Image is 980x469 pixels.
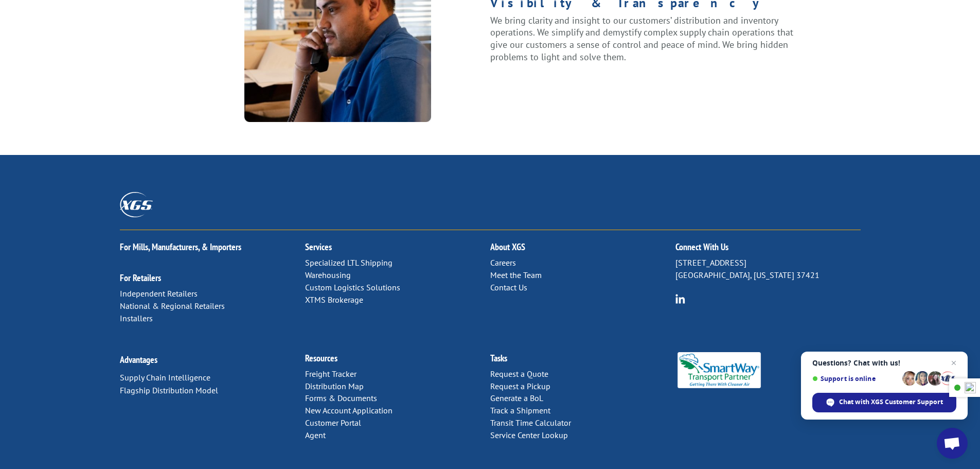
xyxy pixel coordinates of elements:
a: XTMS Brokerage [305,294,363,305]
a: Distribution Map [305,381,364,391]
span: Support is online [812,375,899,383]
a: Generate a BoL [490,393,543,403]
p: We bring clarity and insight to our customers’ distribution and inventory operations. We simplify... [490,14,795,63]
a: Service Center Lookup [490,430,568,440]
a: Advantages [120,354,157,366]
a: Independent Retailers [120,288,198,299]
a: Careers [490,257,516,268]
a: National & Regional Retailers [120,301,225,311]
img: group-6 [675,294,685,304]
a: New Account Application [305,405,393,415]
a: For Mills, Manufacturers, & Importers [120,241,241,253]
a: Resources [305,352,337,364]
div: Open chat [937,428,968,459]
a: Warehousing [305,270,351,280]
div: Chat with XGS Customer Support [812,393,956,412]
a: Customer Portal [305,418,361,428]
a: About XGS [490,241,525,253]
h2: Connect With Us [675,242,861,257]
span: Close chat [948,357,960,369]
p: [STREET_ADDRESS] [GEOGRAPHIC_DATA], [US_STATE] 37421 [675,257,861,282]
img: XGS_Logos_ALL_2024_All_White [120,192,153,217]
a: Installers [120,313,153,323]
a: Request a Pickup [490,381,550,391]
a: Services [305,241,332,253]
a: Flagship Distribution Model [120,385,218,395]
a: Custom Logistics Solutions [305,282,400,292]
img: Smartway_Logo [675,352,763,388]
a: Transit Time Calculator [490,418,571,428]
a: Forms & Documents [305,393,377,403]
a: Contact Us [490,282,527,292]
a: Supply Chain Intelligence [120,372,210,383]
a: Specialized LTL Shipping [305,257,393,268]
a: For Retailers [120,272,161,284]
a: Agent [305,430,326,440]
a: Request a Quote [490,369,548,379]
a: Meet the Team [490,270,542,280]
a: Freight Tracker [305,369,357,379]
h2: Tasks [490,354,675,368]
span: Questions? Chat with us! [812,359,956,367]
a: Track a Shipment [490,405,550,415]
span: Chat with XGS Customer Support [839,397,943,407]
